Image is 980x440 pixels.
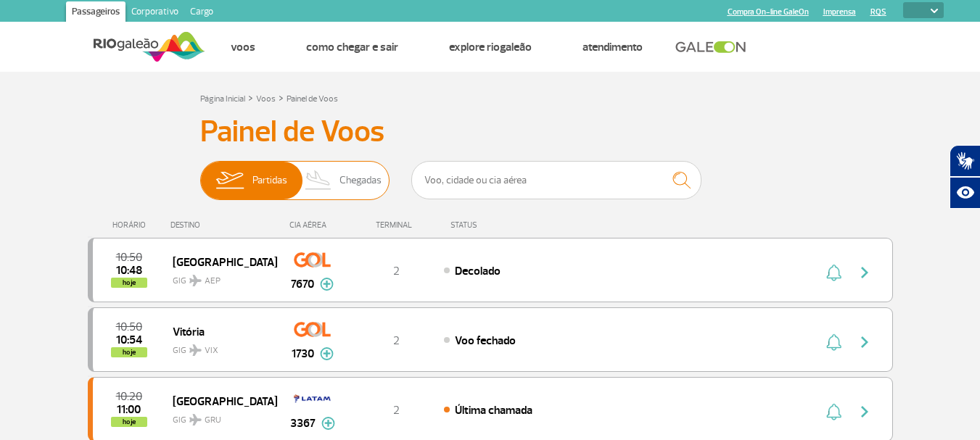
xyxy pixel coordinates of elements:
span: 2025-09-25 10:48:00 [116,265,142,275]
img: seta-direita-painel-voo.svg [856,403,873,420]
a: > [248,89,253,106]
span: 2 [393,333,400,348]
span: [GEOGRAPHIC_DATA] [173,391,265,410]
span: Vitória [173,322,265,341]
span: [GEOGRAPHIC_DATA] [173,252,265,271]
img: seta-direita-painel-voo.svg [856,264,873,281]
span: hoje [111,278,147,288]
span: 1730 [292,345,314,362]
div: STATUS [443,220,561,230]
img: mais-info-painel-voo.svg [321,417,335,430]
a: Explore RIOgaleão [449,40,532,54]
span: 2025-09-25 10:50:00 [116,252,142,262]
span: GIG [173,267,265,288]
a: Como chegar e sair [306,40,398,54]
a: Página Inicial [200,94,245,104]
img: destiny_airplane.svg [189,344,202,356]
a: Passageiros [66,1,125,25]
span: 2025-09-25 11:00:00 [117,404,141,415]
div: CIA AÉREA [276,220,349,230]
img: seta-direita-painel-voo.svg [856,333,873,351]
span: 7670 [291,275,314,293]
a: Compra On-line GaleOn [728,7,809,17]
img: slider-desembarque [297,162,340,199]
a: Atendimento [582,40,643,54]
img: sino-painel-voo.svg [826,333,841,351]
img: slider-embarque [207,162,252,199]
img: sino-painel-voo.svg [826,403,841,420]
span: 2025-09-25 10:54:44 [116,335,142,345]
button: Abrir tradutor de língua de sinais. [950,145,980,177]
a: Corporativo [125,1,184,25]
img: mais-info-painel-voo.svg [320,347,334,360]
span: GRU [205,414,221,427]
div: HORÁRIO [92,220,171,230]
img: mais-info-painel-voo.svg [320,278,334,291]
a: Voos [231,40,255,54]
h3: Painel de Voos [200,114,781,150]
button: Abrir recursos assistivos. [950,177,980,209]
span: Voo fechado [455,333,516,348]
a: Painel de Voos [287,94,338,104]
span: GIG [173,406,265,427]
span: Última chamada [455,403,532,418]
span: hoje [111,347,147,357]
span: 2 [393,264,400,278]
input: Voo, cidade ou cia aérea [411,161,701,199]
a: > [279,89,284,106]
span: 3367 [290,415,316,432]
span: 2025-09-25 10:20:00 [116,391,142,402]
div: TERMINAL [349,220,443,230]
span: Chegadas [339,162,382,199]
a: Cargo [184,1,219,25]
a: RQS [870,7,886,17]
span: GIG [173,336,265,357]
div: DESTINO [170,220,276,230]
span: VIX [205,344,218,357]
img: destiny_airplane.svg [189,275,202,286]
img: sino-painel-voo.svg [826,264,841,281]
span: 2025-09-25 10:50:00 [116,322,142,332]
a: Imprensa [823,7,856,17]
div: Plugin de acessibilidade da Hand Talk. [950,145,980,209]
span: Decolado [455,264,501,278]
a: Voos [256,94,276,104]
span: hoje [111,417,147,427]
span: Partidas [252,162,287,199]
span: AEP [205,275,221,288]
img: destiny_airplane.svg [189,414,202,426]
span: 2 [393,403,400,418]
